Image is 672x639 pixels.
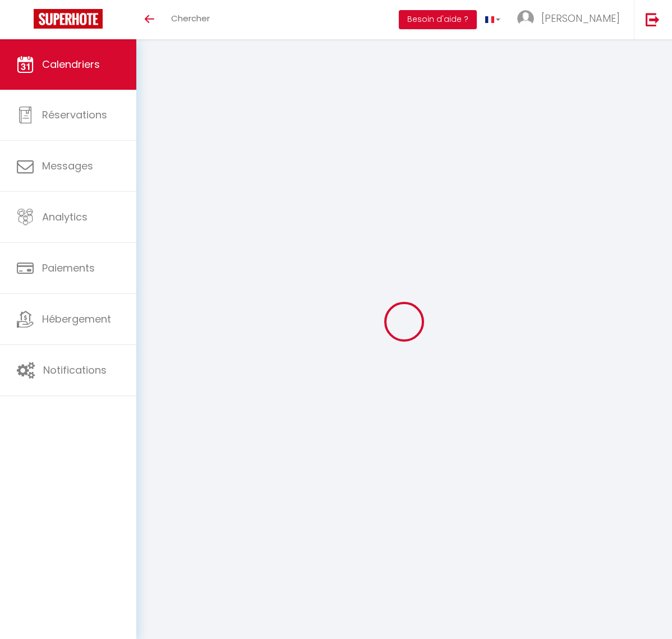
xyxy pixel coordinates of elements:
[399,10,477,29] button: Besoin d'aide ?
[42,57,100,71] span: Calendriers
[42,159,93,173] span: Messages
[171,12,210,24] span: Chercher
[43,363,107,377] span: Notifications
[517,10,534,27] img: ...
[42,108,107,122] span: Réservations
[42,210,88,224] span: Analytics
[34,9,103,29] img: Super Booking
[646,12,660,26] img: logout
[42,312,111,326] span: Hébergement
[42,261,95,275] span: Paiements
[541,11,620,25] span: [PERSON_NAME]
